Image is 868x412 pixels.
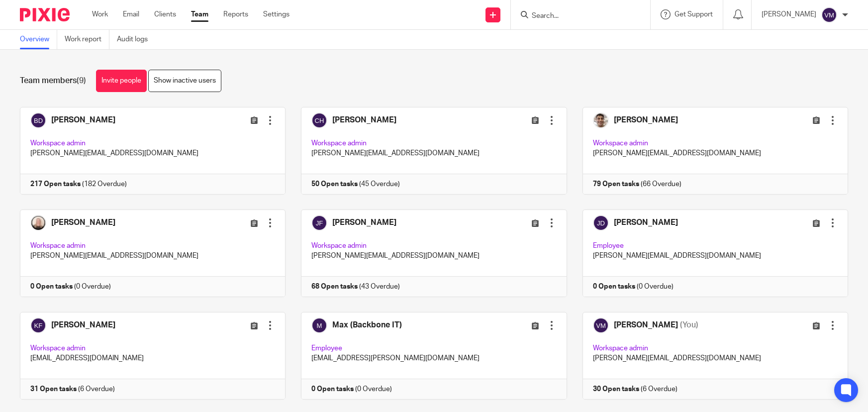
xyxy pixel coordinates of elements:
[762,9,816,19] p: [PERSON_NAME]
[675,11,713,18] span: Get Support
[96,70,147,92] a: Invite people
[154,9,176,19] a: Clients
[20,76,86,86] h1: Team members
[148,70,221,92] a: Show inactive users
[20,30,57,49] a: Overview
[77,77,86,85] span: (9)
[92,9,108,19] a: Work
[20,8,70,21] img: Pixie
[117,30,155,49] a: Audit logs
[821,7,837,23] img: svg%3E
[123,9,139,19] a: Email
[191,9,208,19] a: Team
[531,12,620,21] input: Search
[65,30,109,49] a: Work report
[263,9,289,19] a: Settings
[223,9,248,19] a: Reports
